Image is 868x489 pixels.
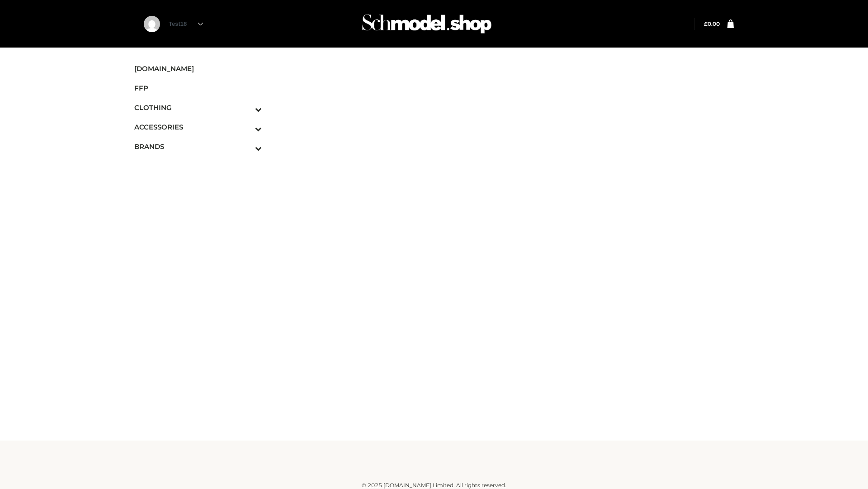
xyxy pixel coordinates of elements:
bdi: 0.00 [704,20,720,27]
a: BRANDSToggle Submenu [134,137,262,156]
span: CLOTHING [134,102,262,113]
span: ACCESSORIES [134,122,262,132]
button: Toggle Submenu [230,137,262,156]
a: [DOMAIN_NAME] [134,59,262,78]
a: CLOTHINGToggle Submenu [134,98,262,117]
button: Toggle Submenu [230,98,262,117]
a: Test18 [169,20,203,27]
span: BRANDS [134,141,262,152]
img: Schmodel Admin 964 [359,6,495,42]
a: FFP [134,78,262,98]
span: £ [704,20,708,27]
button: Toggle Submenu [230,117,262,137]
a: £0.00 [704,20,720,27]
span: [DOMAIN_NAME] [134,63,262,74]
span: FFP [134,83,262,93]
a: ACCESSORIESToggle Submenu [134,117,262,137]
